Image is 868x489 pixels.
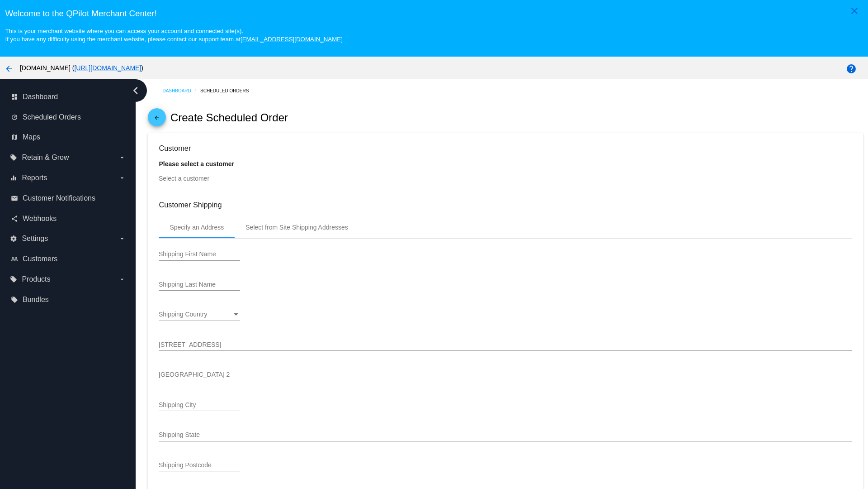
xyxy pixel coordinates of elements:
input: Shipping Street 1 [159,341,852,349]
input: Shipping First Name [159,251,240,258]
a: local_offer Bundles [11,292,126,307]
mat-icon: arrow_back [4,63,14,74]
span: Reports [22,174,47,182]
mat-icon: help [846,63,857,74]
i: arrow_drop_down [118,154,126,161]
i: local_offer [10,154,17,161]
i: arrow_drop_down [118,276,126,283]
i: update [11,114,18,121]
i: email [11,195,18,202]
input: Shipping Postcode [159,462,240,469]
a: Scheduled Orders [200,84,257,98]
mat-icon: close [849,5,860,16]
a: share Webhooks [11,211,126,226]
h3: Customer [159,144,852,153]
strong: Please select a customer [159,160,234,168]
i: arrow_drop_down [118,235,126,242]
a: [EMAIL_ADDRESS][DOMAIN_NAME] [241,36,343,43]
div: Select from Site Shipping Addresses [245,224,348,231]
input: Shipping State [159,431,852,439]
input: Shipping Street 2 [159,371,852,379]
a: Dashboard [162,84,200,98]
i: local_offer [11,296,18,303]
i: settings [10,235,17,242]
span: Settings [22,235,48,243]
i: share [11,215,18,222]
span: Maps [23,133,40,141]
i: dashboard [11,93,18,101]
span: Customers [23,255,57,263]
mat-select: Shipping Country [159,311,240,318]
input: Shipping Last Name [159,281,240,288]
span: Webhooks [23,215,57,223]
i: people_outline [11,255,18,263]
h3: Welcome to the QPilot Merchant Center! [5,9,863,19]
i: arrow_drop_down [118,174,126,182]
i: map [11,134,18,141]
span: Dashboard [23,93,58,101]
small: This is your merchant website where you can access your account and connected site(s). If you hav... [5,28,342,43]
mat-icon: arrow_back [151,115,162,125]
h2: Create Scheduled Order [170,111,288,124]
span: Shipping Country [159,311,207,318]
div: Specify an Address [170,224,224,231]
a: email Customer Notifications [11,191,126,206]
span: Products [22,275,50,283]
input: Shipping City [159,402,240,409]
i: equalizer [10,174,17,182]
a: [URL][DOMAIN_NAME] [74,64,141,72]
a: update Scheduled Orders [11,110,126,125]
span: Scheduled Orders [23,113,81,121]
i: local_offer [10,276,17,283]
span: [DOMAIN_NAME] ( ) [20,64,143,72]
span: Bundles [23,296,49,304]
span: Retain & Grow [22,153,69,162]
a: dashboard Dashboard [11,90,126,104]
h3: Customer Shipping [159,201,852,209]
span: Customer Notifications [23,194,95,202]
i: chevron_left [128,83,143,98]
input: Select a customer [159,175,852,182]
a: people_outline Customers [11,252,126,266]
a: map Maps [11,130,126,144]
